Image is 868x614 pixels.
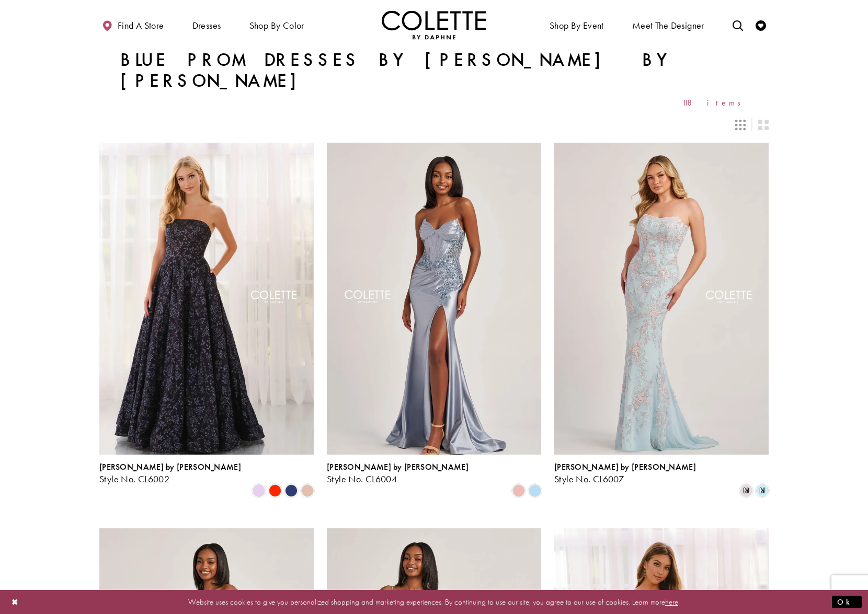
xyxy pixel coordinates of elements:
[249,20,304,31] span: Shop by color
[758,120,769,130] span: Switch layout to 2 columns
[682,98,748,107] span: 118 items
[99,461,241,472] span: [PERSON_NAME] by [PERSON_NAME]
[99,473,169,485] span: Style No. CL6002
[740,484,752,497] i: Pink/Multi
[93,113,775,136] div: Layout Controls
[253,484,265,497] i: Lilac
[99,143,314,454] a: Visit Colette by Daphne Style No. CL6002 Page
[327,143,541,454] a: Visit Colette by Daphne Style No. CL6004 Page
[512,484,525,497] i: Rose Gold
[554,461,696,472] span: [PERSON_NAME] by [PERSON_NAME]
[6,593,24,611] button: Close Dialog
[192,20,221,31] span: Dresses
[327,461,469,472] span: [PERSON_NAME] by [PERSON_NAME]
[327,473,397,485] span: Style No. CL6004
[730,10,746,39] a: Toggle search
[529,484,541,497] i: Cloud Blue
[99,10,166,39] a: Find a store
[630,10,707,39] a: Meet the designer
[756,484,769,497] i: Light Blue/Multi
[735,120,746,130] span: Switch layout to 3 columns
[632,20,704,31] span: Meet the designer
[665,596,678,607] a: here
[269,484,281,497] i: Scarlet
[753,10,769,39] a: Check Wishlist
[285,484,298,497] i: Navy Blue
[99,462,241,484] div: Colette by Daphne Style No. CL6002
[301,484,314,497] i: Champagne
[247,10,307,39] span: Shop by color
[120,50,748,91] h1: Blue Prom Dresses by [PERSON_NAME] by [PERSON_NAME]
[554,143,769,454] a: Visit Colette by Daphne Style No. CL6007 Page
[75,595,793,609] p: Website uses cookies to give you personalized shopping and marketing experiences. By continuing t...
[118,20,164,31] span: Find a store
[832,595,862,608] button: Submit Dialog
[550,20,604,31] span: Shop By Event
[190,10,224,39] span: Dresses
[547,10,607,39] span: Shop By Event
[382,10,486,39] img: Colette by Daphne
[382,10,486,39] a: Visit Home Page
[554,473,624,485] span: Style No. CL6007
[554,462,696,484] div: Colette by Daphne Style No. CL6007
[327,462,469,484] div: Colette by Daphne Style No. CL6004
